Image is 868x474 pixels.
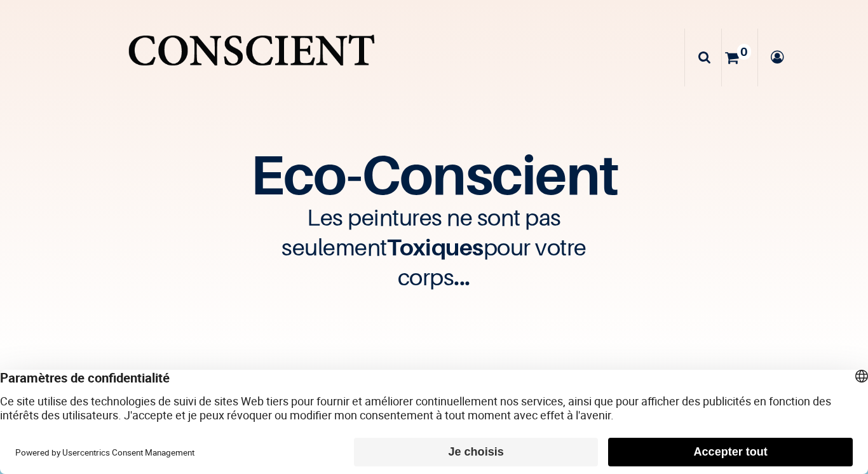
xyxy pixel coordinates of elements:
a: Logo of Conscient [125,25,378,90]
img: Conscient [125,25,378,90]
h1: Eco-Conscient [53,152,815,197]
sup: 0 [737,44,751,60]
span: ... [454,263,470,290]
a: 0 [722,29,757,86]
span: Toxiques [387,233,484,261]
h3: Les peintures ne sont pas seulement pour votre corps [243,203,625,292]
